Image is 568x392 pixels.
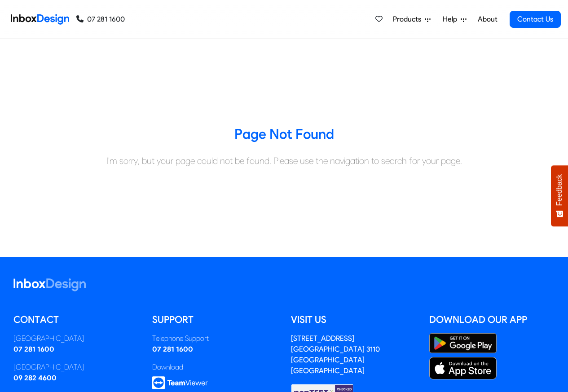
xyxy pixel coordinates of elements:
[475,10,500,28] a: About
[76,14,125,25] a: 07 281 1600
[510,11,561,28] a: Contact Us
[13,278,86,291] img: logo_inboxdesign_white.svg
[551,165,568,226] button: Feedback - Show survey
[555,174,564,206] span: Feedback
[429,333,497,353] img: Google Play Store
[439,10,470,28] a: Help
[429,313,555,326] h5: Download our App
[291,313,416,326] h5: Visit us
[7,154,561,167] div: I'm sorry, but your page could not be found. Please use the navigation to search for your page.
[152,362,277,373] div: Download
[389,10,434,28] a: Products
[443,14,461,25] span: Help
[13,333,139,344] div: [GEOGRAPHIC_DATA]
[13,313,139,326] h5: Contact
[393,14,425,25] span: Products
[152,376,208,389] img: logo_teamviewer.svg
[7,125,561,143] h3: Page Not Found
[13,362,139,373] div: [GEOGRAPHIC_DATA]
[152,333,277,344] div: Telephone Support
[13,374,57,382] a: 09 282 4600
[429,357,497,379] img: Apple App Store
[152,345,193,353] a: 07 281 1600
[152,313,277,326] h5: Support
[13,345,54,353] a: 07 281 1600
[291,334,380,375] a: [STREET_ADDRESS][GEOGRAPHIC_DATA] 3110[GEOGRAPHIC_DATA][GEOGRAPHIC_DATA]
[291,334,380,375] address: [STREET_ADDRESS] [GEOGRAPHIC_DATA] 3110 [GEOGRAPHIC_DATA] [GEOGRAPHIC_DATA]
